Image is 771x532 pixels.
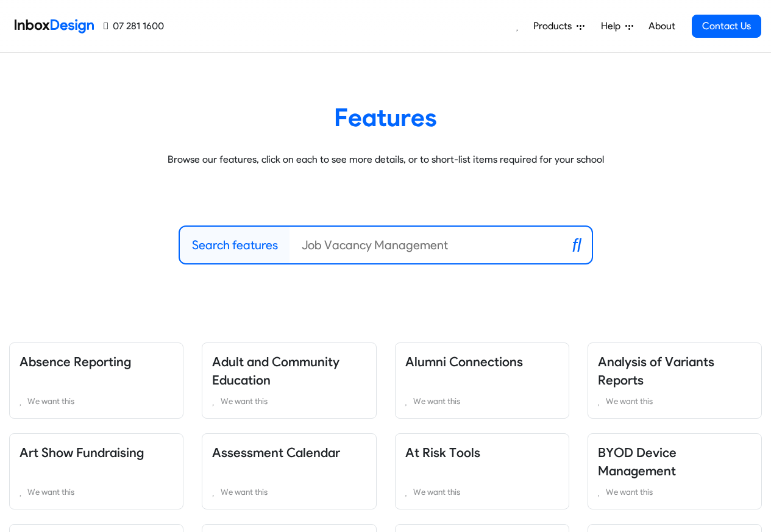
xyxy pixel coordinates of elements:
[578,342,771,419] div: Analysis of Variants Reports
[20,484,173,499] a: We want this
[598,394,751,408] a: We want this
[20,394,173,408] a: We want this
[27,396,74,406] span: We want this
[598,354,714,388] a: Analysis of Variants Reports
[386,342,578,419] div: Alumni Connections
[18,102,753,133] heading: Features
[405,445,480,460] a: At Risk Tools
[578,433,771,509] div: BYOD Device Management
[601,19,625,34] span: Help
[692,15,761,38] a: Contact Us
[596,14,638,38] a: Help
[528,14,589,38] a: Products
[386,433,578,509] div: At Risk Tools
[212,445,340,460] a: Assessment Calendar
[27,487,74,497] span: We want this
[405,394,559,408] a: We want this
[606,487,653,497] span: We want this
[104,19,164,34] a: 07 281 1600
[212,354,339,388] a: Adult and Community Education
[598,445,677,478] a: BYOD Device Management
[212,484,366,499] a: We want this
[20,445,144,460] a: Art Show Fundraising
[533,19,577,34] span: Products
[405,354,523,369] a: Alumni Connections
[598,484,751,499] a: We want this
[221,487,268,497] span: We want this
[192,236,278,254] label: Search features
[18,152,753,167] p: Browse our features, click on each to see more details, or to short-list items required for your ...
[645,14,678,38] a: About
[413,396,460,406] span: We want this
[405,484,559,499] a: We want this
[606,396,653,406] span: We want this
[221,396,268,406] span: We want this
[413,487,460,497] span: We want this
[212,394,366,408] a: We want this
[20,354,131,369] a: Absence Reporting
[193,433,385,509] div: Assessment Calendar
[193,342,385,419] div: Adult and Community Education
[290,227,563,263] input: Job Vacancy Management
